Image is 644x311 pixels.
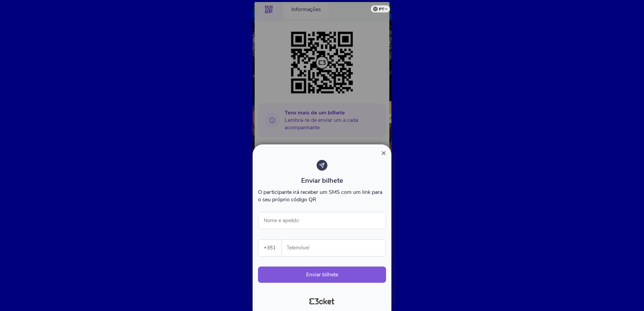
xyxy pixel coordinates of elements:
[258,267,386,283] button: Enviar bilhete
[381,148,386,158] span: ×
[258,212,386,229] input: Nome e apelido
[258,188,382,203] span: O participante irá receber um SMS com um link para o seu próprio código QR
[258,212,304,229] label: Nome e apelido
[301,176,343,185] span: Enviar bilhete
[282,240,386,256] label: Telemóvel
[287,240,386,256] input: Telemóvel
